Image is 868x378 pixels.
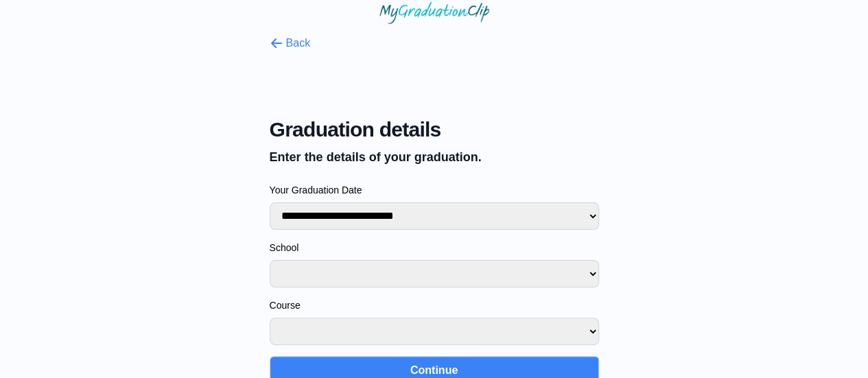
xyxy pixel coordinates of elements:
label: Course [270,298,599,312]
label: Your Graduation Date [270,183,599,197]
p: Enter the details of your graduation. [270,147,599,167]
label: School [270,241,599,255]
span: Graduation details [270,117,599,142]
button: Back [270,35,311,51]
